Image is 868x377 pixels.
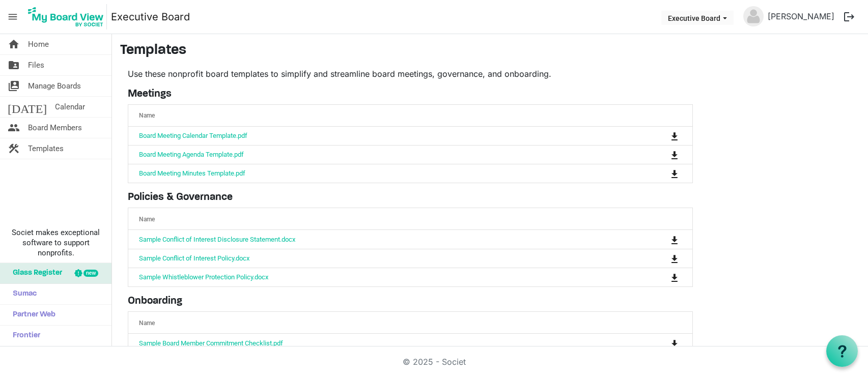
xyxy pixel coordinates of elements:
[5,227,107,258] span: Societ makes exceptional software to support nonprofits.
[8,97,47,117] span: [DATE]
[128,164,629,183] td: Board Meeting Minutes Template.pdf is template cell column header Name
[25,4,111,30] a: My Board View Logo
[128,230,629,248] td: Sample Conflict of Interest Disclosure Statement.docx is template cell column header Name
[28,55,44,75] span: Files
[8,55,20,75] span: folder_shared
[667,148,682,162] button: Download
[128,191,693,204] h5: Policies & Governance
[629,249,692,268] td: is Command column column header
[8,138,20,159] span: construction
[139,236,295,243] a: Sample Conflict of Interest Disclosure Statement.docx
[139,320,155,327] span: Name
[8,263,62,283] span: Glass Register
[28,76,81,96] span: Manage Boards
[838,6,860,27] button: logout
[764,6,838,26] a: [PERSON_NAME]
[667,166,682,181] button: Download
[139,151,244,158] a: Board Meeting Agenda Template.pdf
[743,6,764,26] img: no-profile-picture.svg
[629,164,692,183] td: is Command column column header
[403,357,466,367] a: © 2025 - Societ
[629,268,692,286] td: is Command column column header
[667,336,682,350] button: Download
[667,251,682,266] button: Download
[629,334,692,352] td: is Command column column header
[28,118,82,138] span: Board Members
[111,7,190,27] a: Executive Board
[667,129,682,143] button: Download
[25,4,107,30] img: My Board View Logo
[8,305,55,325] span: Partner Web
[139,132,247,139] a: Board Meeting Calendar Template.pdf
[139,273,268,281] a: Sample Whistleblower Protection Policy.docx
[139,254,249,262] a: Sample Conflict of Interest Policy.docx
[28,34,49,54] span: Home
[139,216,155,223] span: Name
[8,326,40,346] span: Frontier
[128,68,693,80] p: Use these nonprofit board templates to simplify and streamline board meetings, governance, and on...
[128,88,693,100] h5: Meetings
[629,127,692,145] td: is Command column column header
[83,270,98,277] div: new
[128,334,629,352] td: Sample Board Member Commitment Checklist.pdf is template cell column header Name
[139,169,245,177] a: Board Meeting Minutes Template.pdf
[128,127,629,145] td: Board Meeting Calendar Template.pdf is template cell column header Name
[8,284,37,304] span: Sumac
[139,339,283,347] a: Sample Board Member Commitment Checklist.pdf
[667,232,682,246] button: Download
[8,118,20,138] span: people
[128,295,693,307] h5: Onboarding
[629,230,692,248] td: is Command column column header
[8,76,20,96] span: switch_account
[28,138,64,159] span: Templates
[128,268,629,286] td: Sample Whistleblower Protection Policy.docx is template cell column header Name
[629,145,692,164] td: is Command column column header
[3,7,22,26] span: menu
[8,34,20,54] span: home
[661,11,734,25] button: Executive Board dropdownbutton
[55,97,85,117] span: Calendar
[120,42,860,60] h3: Templates
[139,112,155,119] span: Name
[667,270,682,284] button: Download
[128,145,629,164] td: Board Meeting Agenda Template.pdf is template cell column header Name
[128,249,629,268] td: Sample Conflict of Interest Policy.docx is template cell column header Name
